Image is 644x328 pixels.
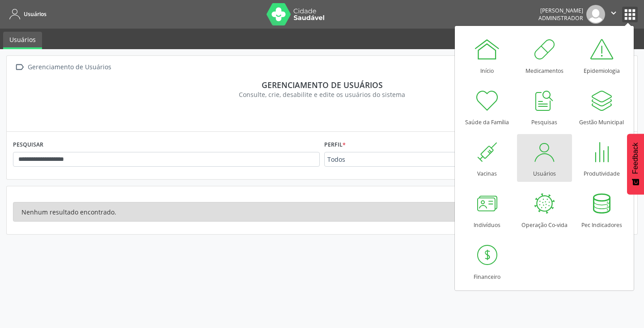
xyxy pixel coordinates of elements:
a:  Gerenciamento de Usuários [13,61,113,74]
div: Gerenciamento de Usuários [26,61,113,74]
a: Operação Co-vida [517,185,572,233]
span: Todos [327,155,457,164]
a: Pec Indicadores [574,185,629,233]
a: Saúde da Família [460,83,515,130]
a: Financeiro [460,237,515,285]
button: apps [622,7,638,22]
i:  [13,61,26,74]
a: Gestão Municipal [574,83,629,130]
a: Pesquisas [517,83,572,130]
img: img [586,5,605,24]
a: Vacinas [460,134,515,182]
div: Gerenciamento de usuários [19,80,625,90]
a: Usuários [517,134,572,182]
span: Feedback [631,143,640,174]
a: Usuários [6,7,47,21]
a: Medicamentos [517,31,572,79]
a: Indivíduos [460,185,515,233]
button: Feedback - Mostrar pesquisa [627,134,644,194]
i:  [609,8,619,18]
a: Produtividade [574,134,629,182]
div: Nenhum resultado encontrado. [13,202,631,222]
div: Consulte, crie, desabilite e edite os usuários do sistema [19,90,625,99]
button:  [605,5,622,24]
label: PESQUISAR [13,138,43,152]
a: Usuários [3,32,42,49]
span: Administrador [538,14,583,22]
a: Início [460,31,515,79]
a: Epidemiologia [574,31,629,79]
span: Usuários [24,10,47,18]
label: Perfil [324,138,346,152]
div: [PERSON_NAME] [538,7,583,14]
